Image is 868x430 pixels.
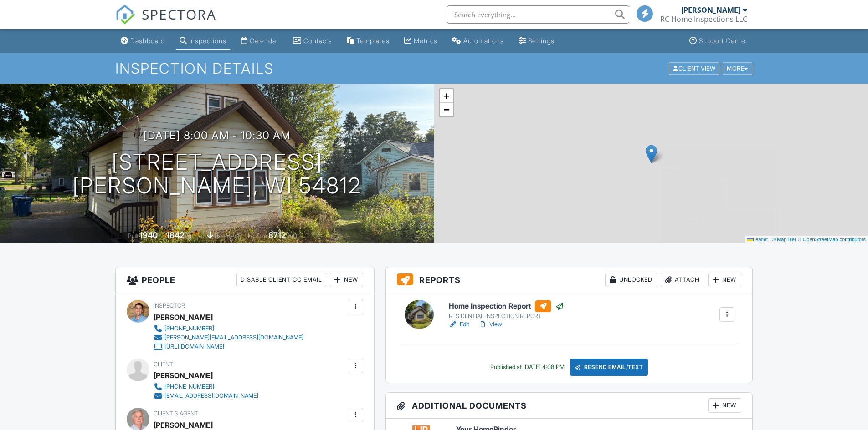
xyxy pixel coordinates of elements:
[772,237,796,242] a: © MapTiler
[154,382,258,391] a: [PHONE_NUMBER]
[117,33,169,50] a: Dashboard
[723,62,752,75] div: More
[166,230,184,240] div: 1842
[490,364,565,371] div: Published at [DATE] 4:08 PM
[176,33,230,50] a: Inspections
[330,273,363,287] div: New
[154,342,303,351] a: [URL][DOMAIN_NAME]
[747,237,768,242] a: Leaflet
[798,237,866,242] a: © OpenStreetMap contributors
[449,300,564,312] h6: Home Inspection Report
[528,37,555,45] div: Settings
[661,273,704,287] div: Attach
[250,37,278,45] div: Calendar
[570,359,648,376] div: Resend Email/Text
[478,320,502,329] a: View
[164,383,214,390] div: [PHONE_NUMBER]
[343,33,393,50] a: Templates
[164,325,214,332] div: [PHONE_NUMBER]
[164,343,224,350] div: [URL][DOMAIN_NAME]
[142,5,216,24] span: SPECTORA
[448,33,508,50] a: Automations (Basic)
[185,233,198,239] span: sq. ft.
[515,33,558,50] a: Settings
[139,230,158,240] div: 1940
[289,33,336,50] a: Contacts
[769,237,770,242] span: |
[443,104,449,115] span: −
[115,12,216,31] a: SPECTORA
[215,233,239,239] span: basement
[686,33,751,50] a: Support Center
[144,129,291,142] h3: [DATE] 8:00 am - 10:30 am
[699,37,748,45] div: Support Center
[708,398,741,413] div: New
[154,324,303,333] a: [PHONE_NUMBER]
[268,230,286,240] div: 8712
[189,37,226,45] div: Inspections
[440,89,453,103] a: Zoom in
[449,300,564,320] a: Home Inspection Report RESIDENTIAL INSPECTION REPORT
[660,15,747,24] div: RC Home Inspections LLC
[128,233,138,239] span: Built
[386,393,753,419] h3: Additional Documents
[248,233,267,239] span: Lot Size
[356,37,390,45] div: Templates
[414,37,437,45] div: Metrics
[669,62,719,75] div: Client View
[708,273,741,287] div: New
[303,37,332,45] div: Contacts
[386,267,753,293] h3: Reports
[287,233,298,239] span: sq.ft.
[401,33,441,50] a: Metrics
[449,320,469,329] a: Edit
[154,410,198,417] span: Client's Agent
[130,37,165,45] div: Dashboard
[72,150,361,198] h1: [STREET_ADDRESS] [PERSON_NAME], WI 54812
[668,65,722,71] a: Client View
[605,273,657,287] div: Unlocked
[646,145,657,163] img: Marker
[154,369,213,382] div: [PERSON_NAME]
[164,392,258,400] div: [EMAIL_ADDRESS][DOMAIN_NAME]
[447,5,629,24] input: Search everything...
[681,5,740,15] div: [PERSON_NAME]
[154,361,173,368] span: Client
[449,313,564,320] div: RESIDENTIAL INSPECTION REPORT
[115,61,753,76] h1: Inspection Details
[154,302,185,309] span: Inspector
[154,310,213,324] div: [PERSON_NAME]
[116,267,374,293] h3: People
[154,333,303,342] a: [PERSON_NAME][EMAIL_ADDRESS][DOMAIN_NAME]
[440,103,453,116] a: Zoom out
[154,391,258,400] a: [EMAIL_ADDRESS][DOMAIN_NAME]
[236,273,326,287] div: Disable Client CC Email
[443,90,449,101] span: +
[237,33,282,50] a: Calendar
[463,37,504,45] div: Automations
[115,5,135,25] img: The Best Home Inspection Software - Spectora
[164,334,303,341] div: [PERSON_NAME][EMAIL_ADDRESS][DOMAIN_NAME]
